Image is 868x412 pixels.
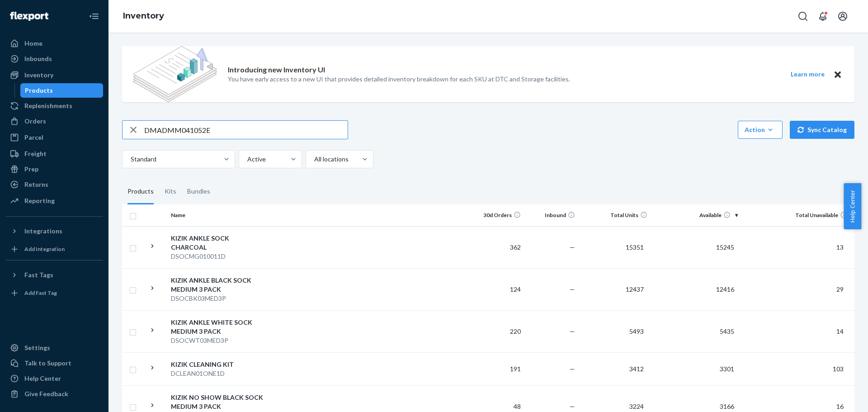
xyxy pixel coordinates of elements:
td: 191 [470,352,524,385]
div: Returns [24,180,48,189]
div: DCLEAN01ONE1D [171,369,265,378]
span: 3224 [626,403,647,410]
input: All locations [313,155,314,164]
div: Bundles [187,179,210,204]
div: Integrations [24,227,62,236]
td: 362 [470,226,524,268]
div: Parcel [24,133,43,142]
span: 5435 [716,327,738,335]
button: Open account menu [834,7,852,25]
div: Fast Tags [24,270,53,279]
th: Total Unavailable [741,204,854,226]
div: DSOCMG010011D [171,252,265,261]
div: Add Integration [24,245,65,253]
a: Talk to Support [5,356,103,370]
span: 3301 [716,365,738,373]
span: 5493 [626,327,647,335]
div: KIZIK ANKLE BLACK SOCK MEDIUM 3 PACK [171,276,265,294]
a: Home [5,36,103,51]
span: — [570,285,575,293]
td: 220 [470,310,524,352]
button: Action [738,121,783,139]
th: Inbound [524,204,579,226]
img: new-reports-banner-icon.82668bd98b6a51aee86340f2a7b77ae3.png [133,46,217,102]
span: 103 [829,365,847,373]
button: Open notifications [814,7,832,25]
button: Fast Tags [5,268,103,282]
a: Freight [5,147,103,161]
span: 15351 [622,243,647,251]
span: 29 [833,285,847,293]
div: DSOCBK03MED3P [171,294,265,303]
span: 12437 [622,285,647,293]
th: Name [167,204,269,226]
div: KIZIK ANKLE WHITE SOCK MEDIUM 3 PACK [171,318,265,336]
span: 15245 [712,243,738,251]
div: Kits [165,179,176,204]
span: 16 [833,403,847,410]
span: — [570,243,575,251]
div: Help Center [24,374,61,383]
span: 3166 [716,403,738,410]
div: Home [24,39,42,48]
div: Orders [24,117,46,126]
div: Replenishments [24,101,72,110]
button: Give Feedback [5,387,103,401]
button: Close Navigation [85,7,103,25]
span: — [570,365,575,373]
div: Inventory [24,71,53,80]
a: Help Center [5,371,103,386]
p: Introducing new Inventory UI [228,65,325,75]
button: Close [832,69,844,80]
div: Settings [24,343,50,352]
a: Prep [5,162,103,176]
a: Inventory [5,68,103,82]
a: Add Integration [5,242,103,256]
div: Freight [24,149,47,158]
div: Products [127,179,154,204]
span: — [570,403,575,410]
img: Flexport logo [10,12,48,21]
button: Integrations [5,224,103,238]
p: You have early access to a new UI that provides detailed inventory breakdown for each SKU at DTC ... [228,75,570,84]
a: Products [20,83,104,98]
a: Orders [5,114,103,128]
span: 14 [833,327,847,335]
div: Products [25,86,53,95]
a: Reporting [5,194,103,208]
div: Talk to Support [24,359,71,368]
div: Inbounds [24,54,52,63]
span: 13 [833,243,847,251]
a: Inventory [123,11,164,21]
th: 30d Orders [470,204,524,226]
div: Action [745,125,776,134]
div: DSOCWT03MED3P [171,336,265,345]
a: Add Fast Tag [5,286,103,300]
button: Open Search Box [794,7,812,25]
a: Parcel [5,130,103,145]
th: Available [651,204,741,226]
ol: breadcrumbs [116,3,171,29]
div: Add Fast Tag [24,289,57,297]
input: Search inventory by name or sku [144,121,348,139]
div: Reporting [24,196,55,205]
button: Learn more [785,69,830,80]
span: 3412 [626,365,647,373]
a: Returns [5,177,103,192]
button: Help Center [844,183,861,229]
td: 124 [470,268,524,310]
div: Prep [24,165,38,174]
div: KIZIK NO SHOW BLACK SOCK MEDIUM 3 PACK [171,393,265,411]
span: — [570,327,575,335]
input: Standard [130,155,131,164]
a: Settings [5,341,103,355]
div: KIZIK CLEANING KIT [171,360,265,369]
input: Active [246,155,247,164]
th: Total Units [579,204,651,226]
div: Give Feedback [24,389,68,398]
span: 12416 [712,285,738,293]
a: Replenishments [5,99,103,113]
div: KIZIK ANKLE SOCK CHARCOAL [171,234,265,252]
button: Sync Catalog [790,121,854,139]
